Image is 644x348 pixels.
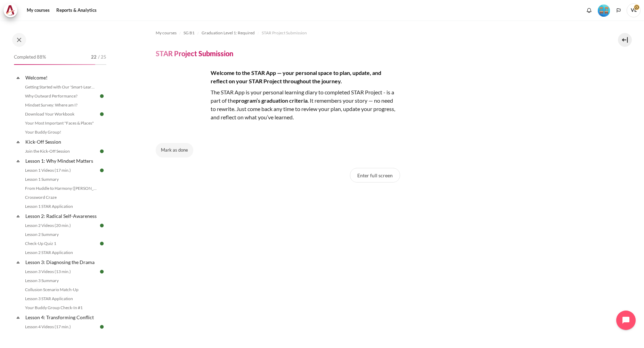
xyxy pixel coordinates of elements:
a: Your Most Important "Faces & Places" [23,119,99,127]
span: / 25 [98,54,106,61]
a: From Huddle to Harmony ([PERSON_NAME]'s Story) [23,184,99,193]
span: Collapse [15,259,22,266]
a: Join the Kick-Off Session [23,147,99,155]
img: Architeck [6,5,15,16]
h4: STAR Project Submission [156,49,233,58]
a: Download Your Workbook [23,110,99,118]
span: Collapse [15,158,22,164]
a: Your Buddy Group! [23,128,99,136]
a: Your Buddy Group Check-In #1 [23,304,99,312]
a: Lesson 2 Summary [23,230,99,239]
a: Level #4 [595,4,613,17]
div: Level #4 [598,4,610,17]
a: User menu [627,3,641,17]
span: My courses [156,30,177,36]
a: Lesson 3: Diagnosing the Drama [24,257,99,267]
span: Collapse [15,138,22,145]
a: Lesson 4 Videos (17 min.) [23,323,99,331]
div: 88% [14,64,95,65]
span: SG B1 [184,30,195,36]
a: Check-Up Quiz 1 [23,239,99,248]
a: Lesson 1 STAR Application [23,202,99,211]
span: 22 [91,54,97,61]
a: SG B1 [184,29,195,37]
img: Level #4 [598,5,610,17]
a: Lesson 1 Videos (17 min.) [23,166,99,175]
a: Architeck Architeck [3,3,21,17]
strong: program’s graduation criteria [236,97,308,104]
button: Mark STAR Project Submission as done [156,143,193,158]
img: Done [99,148,105,154]
a: Lesson 1 Summary [23,175,99,184]
div: Show notification window with no new notifications [584,5,594,16]
a: Lesson 3 Videos (13 min.) [23,268,99,276]
a: Collusion Scenario Match-Up [23,286,99,294]
span: STAR Project Submission [262,30,307,36]
a: Lesson 1: Why Mindset Matters [24,156,99,165]
span: Collapse [15,213,22,220]
p: The STAR App is your personal learning diary to completed STAR Project - is a part of the . It re... [156,88,399,121]
img: Done [99,167,105,173]
a: Welcome! [24,73,99,82]
img: Done [99,93,105,99]
span: VL [627,3,641,17]
h4: Welcome to the STAR App — your personal space to plan, update, and reflect on your STAR Project t... [156,69,399,85]
a: Mindset Survey: Where am I? [23,101,99,109]
a: Lesson 3 Summary [23,277,99,285]
img: Done [99,111,105,117]
a: Getting Started with Our 'Smart-Learning' Platform [23,83,99,91]
nav: Navigation bar [156,27,595,39]
span: Collapse [15,74,22,81]
a: STAR Project Submission [262,29,307,37]
a: Crossword Craze [23,193,99,202]
img: Done [99,324,105,330]
span: Collapse [15,314,22,321]
a: My courses [156,29,177,37]
img: yuki [156,69,208,121]
a: Lesson 2 Videos (20 min.) [23,221,99,230]
span: Graduation Level 1: Required [202,30,255,36]
img: Done [99,240,105,247]
a: Why Outward Performance? [23,92,99,100]
a: Lesson 2: Radical Self-Awareness [24,211,99,221]
img: Done [99,222,105,229]
a: Lesson 3 STAR Application [23,295,99,303]
button: Languages [613,5,624,16]
a: Lesson 2 STAR Application [23,248,99,257]
a: Reports & Analytics [54,3,99,17]
a: My courses [24,3,52,17]
a: Lesson 4: Transforming Conflict [24,313,99,322]
span: Completed 88% [14,54,46,61]
a: Kick-Off Session [24,137,99,146]
img: Done [99,269,105,275]
button: Enter full screen [350,168,400,183]
a: Graduation Level 1: Required [202,29,255,37]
